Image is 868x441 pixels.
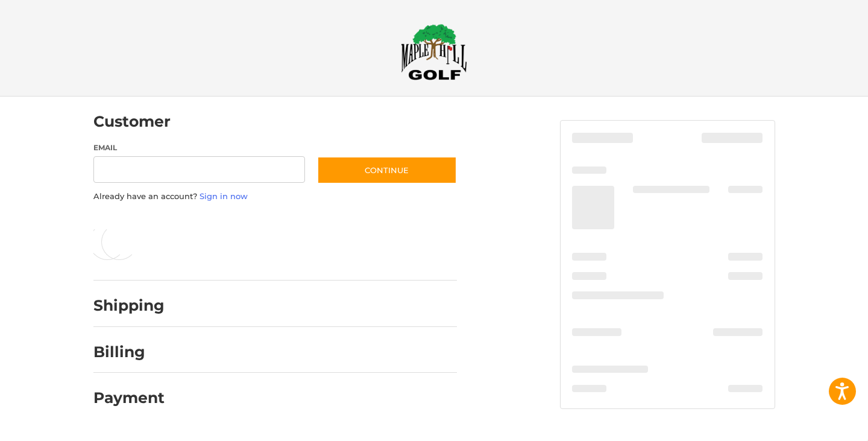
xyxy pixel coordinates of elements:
[93,112,171,131] h2: Customer
[93,191,457,203] p: Already have an account?
[93,343,164,361] h2: Billing
[93,296,165,315] h2: Shipping
[93,142,306,153] label: Email
[93,389,165,407] h2: Payment
[200,191,248,201] a: Sign in now
[401,24,467,80] img: Maple Hill Golf
[317,156,457,184] button: Continue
